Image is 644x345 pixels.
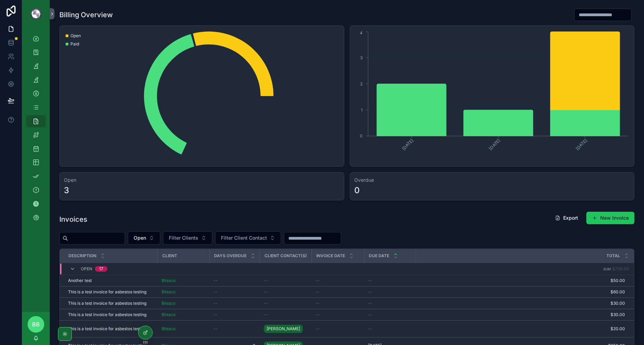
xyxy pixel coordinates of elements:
span: -- [368,312,372,317]
tspan: 0 [360,133,363,138]
a: -- [316,326,360,332]
span: Paid [70,41,79,47]
a: -- [264,289,307,295]
button: New Invoice [586,212,634,224]
span: This is a test invoice for asbestos testing [68,301,146,306]
a: -- [368,301,412,306]
span: $30.00 [416,301,625,306]
tspan: 1 [361,107,363,113]
span: -- [316,301,320,306]
a: Blissco [162,289,175,295]
span: -- [368,278,372,283]
a: Blissco [162,301,205,306]
span: Client [162,253,177,259]
button: Select Button [163,231,212,244]
a: -- [213,312,256,317]
a: This is a test invoice for asbestos testing [68,326,153,332]
div: chart [64,30,340,162]
a: -- [368,278,412,283]
a: -- [368,289,412,295]
a: -- [316,312,360,317]
a: Blissco [162,312,175,317]
tspan: [DATE] [488,138,501,151]
a: -- [264,312,307,317]
span: Description [68,253,96,259]
button: Select Button [215,231,281,244]
a: $30.00 [416,312,625,317]
span: This is a test invoice for asbestos testing [68,312,146,317]
span: -- [213,278,218,283]
h1: Billing Overview [59,10,113,20]
span: -- [213,326,218,332]
div: 17 [99,266,103,272]
span: This is a test invoice for asbestos testing [68,326,146,332]
span: [PERSON_NAME] [267,326,300,332]
span: -- [316,289,320,295]
tspan: [DATE] [401,138,414,151]
span: Days Overdue [214,253,247,259]
a: -- [316,289,360,295]
a: $20.00 [416,326,625,332]
span: Due Date [369,253,389,259]
a: Another test [68,278,153,283]
span: -- [213,289,218,295]
span: -- [368,301,372,306]
a: This is a test invoice for asbestos testing [68,301,153,306]
a: [PERSON_NAME] [264,325,303,333]
span: -- [264,278,268,283]
span: This is a test invoice for asbestos testing [68,289,146,295]
div: chart [354,30,630,162]
span: Open [81,266,92,272]
a: -- [213,301,256,306]
a: Blissco [162,301,175,306]
img: App logo [30,8,41,19]
span: BB [32,320,40,328]
span: -- [213,312,218,317]
span: -- [264,312,268,317]
button: Select Button [128,231,160,244]
a: Blissco [162,312,205,317]
div: 0 [354,185,360,196]
span: -- [368,289,372,295]
a: -- [213,289,256,295]
a: [PERSON_NAME] [264,323,307,334]
span: Blissco [162,278,175,283]
tspan: 4 [360,30,363,35]
a: Blissco [162,326,205,332]
tspan: [DATE] [575,138,588,151]
button: Export [549,212,584,224]
a: -- [213,278,256,283]
a: -- [316,301,360,306]
span: -- [264,289,268,295]
a: This is a test invoice for asbestos testing [68,289,153,295]
tspan: 3 [360,55,363,60]
h3: Overdue [354,177,630,184]
a: $60.00 [416,289,625,295]
h1: Invoices [59,215,87,224]
div: 3 [64,185,69,196]
a: -- [264,278,307,283]
span: $730.00 [612,266,629,271]
span: Open [70,33,81,39]
a: -- [264,301,307,306]
span: Open [134,234,146,241]
span: Invoice Date [316,253,345,259]
span: Filter Clients [169,234,198,241]
span: -- [264,301,268,306]
a: $50.00 [416,278,625,283]
span: Filter Client Contact [221,234,267,241]
span: -- [368,326,372,332]
a: Blissco [162,278,205,283]
a: -- [368,312,412,317]
div: scrollable content [22,28,50,233]
a: Blissco [162,326,175,332]
h3: Open [64,177,340,184]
